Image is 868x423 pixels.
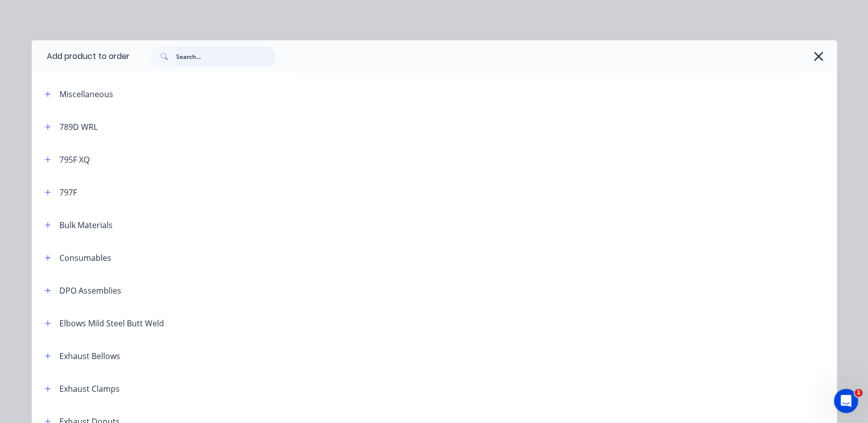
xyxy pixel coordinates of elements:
div: Consumables [59,252,111,264]
div: DPO Assemblies [59,285,121,297]
div: Exhaust Bellows [59,350,120,362]
div: 797F [59,186,77,198]
span: 1 [854,389,862,397]
div: Add product to order [32,40,130,73]
input: Search... [176,46,276,66]
iframe: Intercom live chat [834,389,858,413]
div: 789D WRL [59,121,98,133]
div: Exhaust Clamps [59,383,120,395]
div: Bulk Materials [59,219,113,231]
div: 795F XQ [59,154,90,166]
div: Miscellaneous [59,88,113,100]
div: Elbows Mild Steel Butt Weld [59,317,164,329]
